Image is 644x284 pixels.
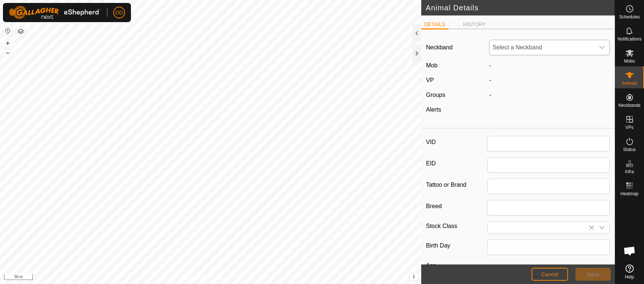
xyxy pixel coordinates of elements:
label: Alerts [426,106,441,113]
span: Notifications [617,37,641,41]
label: Breed [426,200,487,213]
button: Save [575,268,611,281]
label: VP [426,77,434,83]
label: Birth Day [426,239,487,252]
app-display-virtual-paddock-transition: - [489,77,491,83]
button: – [3,48,12,57]
span: - [489,62,491,69]
span: Infra [625,169,634,174]
span: i [413,273,415,280]
div: Open chat [619,240,641,262]
a: Help [615,262,644,282]
div: dropdown trigger [595,222,609,233]
span: Animals [622,81,637,85]
h2: Animal Details [426,3,614,12]
span: Heatmap [620,192,638,196]
li: HISTORY [460,21,489,28]
label: Neckband [426,43,453,52]
button: + [3,39,12,48]
label: EID [426,157,487,170]
span: Cancel [541,271,558,277]
span: Mobs [624,59,635,63]
span: DD [115,9,123,17]
button: Reset Map [3,27,12,35]
label: Mob [426,62,437,69]
button: Map Layers [16,27,25,36]
span: Neckbands [618,103,640,108]
label: Groups [426,92,445,98]
span: Save [587,271,599,277]
span: Select a Neckband [489,40,595,55]
div: dropdown trigger [595,40,609,55]
button: Cancel [532,268,568,281]
span: Status [623,147,636,152]
span: Schedules [619,15,640,19]
a: Privacy Policy [181,274,209,281]
label: Stock Class [426,221,487,231]
img: Gallagher Logo [9,6,101,19]
span: Help [625,275,634,279]
button: i [410,273,418,281]
label: Age [426,261,487,270]
li: DETAILS [421,21,448,29]
div: - [486,91,613,99]
label: VID [426,136,487,148]
span: VPs [625,125,633,130]
a: Contact Us [218,274,240,281]
label: Tattoo or Brand [426,179,487,191]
